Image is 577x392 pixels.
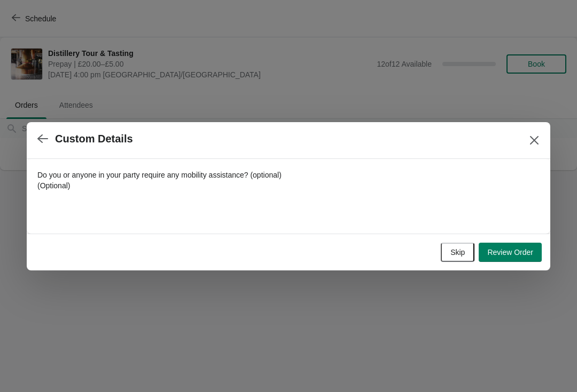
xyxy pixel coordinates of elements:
[525,131,544,150] button: Close
[479,243,542,262] button: Review Order
[37,170,283,191] label: Do you or anyone in your party require any mobility assistance? (optional) (Optional)
[487,248,533,257] span: Review Order
[55,133,133,145] h2: Custom Details
[441,243,474,262] button: Skip
[450,248,465,257] span: Skip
